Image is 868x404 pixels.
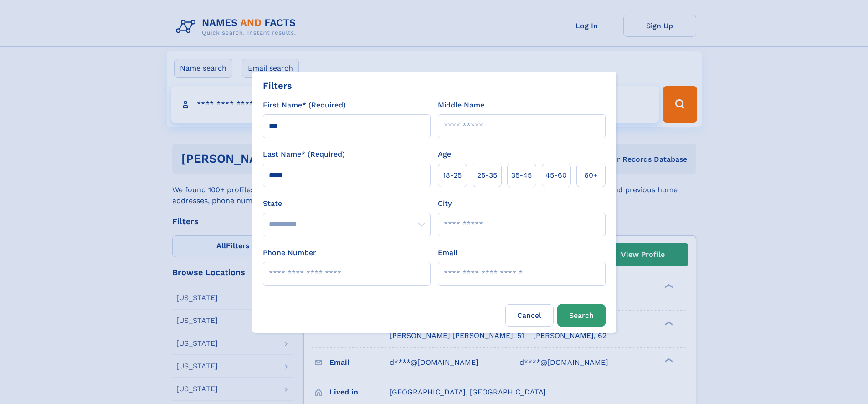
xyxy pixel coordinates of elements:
div: Filters [263,79,292,92]
label: First Name* (Required) [263,100,346,111]
span: 35‑45 [511,170,532,181]
label: Age [438,149,451,160]
button: Search [557,304,606,327]
span: 45‑60 [545,170,567,181]
span: 25‑35 [477,170,497,181]
label: Email [438,247,457,258]
label: Last Name* (Required) [263,149,345,160]
label: Cancel [505,304,554,327]
label: Phone Number [263,247,316,258]
span: 60+ [584,170,598,181]
label: State [263,198,431,209]
span: 18‑25 [443,170,462,181]
label: Middle Name [438,100,484,111]
label: City [438,198,452,209]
